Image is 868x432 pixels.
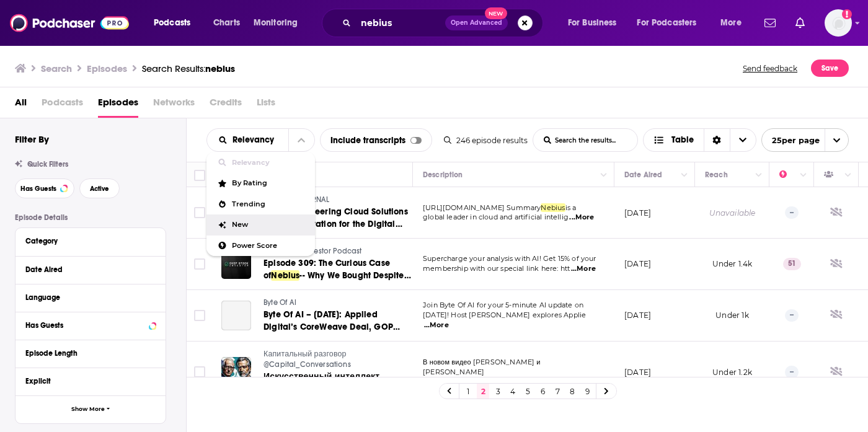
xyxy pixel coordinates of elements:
a: 2 [477,384,489,399]
a: 6 [536,384,549,399]
span: Quick Filters [27,160,68,169]
h2: Choose List sort [206,128,315,152]
a: Charts [205,13,247,33]
a: Show notifications dropdown [759,12,781,33]
span: Power Score [232,242,305,249]
p: [DATE] [624,258,651,269]
span: More [720,14,742,32]
button: Column Actions [751,168,766,183]
span: Under 1.2k [712,368,752,377]
a: 9 [581,384,593,399]
a: 3 [492,384,504,399]
div: Category [25,237,148,245]
span: Lists [257,92,275,118]
input: Search podcasts, credits, & more... [356,13,445,33]
a: Byte Of AI – [DATE]: Applied Digital’s CoreWeave Deal, GOP Regulation Pushback, [263,309,411,333]
span: Credits [210,92,242,118]
span: Join Byte Of AI for your 5-minute AI update on [423,301,583,309]
span: Under 1.4k [712,259,753,268]
span: is a [565,203,577,212]
a: Search Results:nebius [142,63,235,74]
span: Toggle select row [194,310,205,321]
span: Trending [232,201,305,208]
div: Search podcasts, credits, & more... [334,9,555,37]
button: Date Aired [25,262,156,277]
p: -- [785,309,799,322]
h2: Filter By [15,133,49,145]
span: ...More [424,320,449,330]
span: Podcasts [154,14,190,32]
span: Logged in as allisonstowell [825,9,852,37]
button: open menu [761,128,849,152]
span: Chip Stock Investor Podcast [263,247,362,255]
span: Nebius [271,270,299,281]
span: Relevancy [232,159,305,166]
span: Toggle select row [194,258,205,270]
span: Episode 309: The Curious Case of [263,258,390,281]
a: 5 [521,384,534,399]
button: close menu [207,136,288,144]
a: 7 [551,384,564,399]
p: Episode Details [15,213,166,222]
button: open menu [712,13,757,33]
p: [DATE] [624,208,651,218]
a: Chip Stock Investor Podcast [263,246,411,257]
a: All [15,92,27,118]
button: Column Actions [596,168,611,183]
button: Episode Length [25,345,156,361]
p: 51 [783,258,801,270]
span: Nebius [541,203,565,212]
div: Explicit [25,377,148,386]
button: open menu [559,13,632,33]
div: Episode Length [25,349,148,358]
button: Column Actions [796,168,811,183]
span: ...More [571,264,596,274]
span: Episodes [98,92,138,118]
button: Open AdvancedNew [445,15,508,30]
a: Nebius: Pioneering Cloud Solutions and AI Innovation for the Digital Age [263,206,411,231]
div: Unavailable [709,208,756,218]
span: Toggle select row [194,366,205,377]
button: Save [811,60,849,77]
div: Include transcripts [320,128,432,152]
button: open menu [245,13,314,33]
a: Искусственный интеллект, акции [263,371,411,395]
div: Date Aired [25,265,148,274]
span: Искусственный интеллект, акции [263,371,382,394]
span: [DATE]! Host [PERSON_NAME] explores Applie [423,311,586,319]
button: open menu [629,13,715,33]
div: Search Results: [142,63,235,74]
div: Description [423,167,463,182]
span: Charts [213,14,240,32]
div: Reach [705,167,728,182]
a: Episode 309: The Curious Case ofNebius-- Why We Bought Despite Some Red Flags (NBIS Stock Analysis) [263,257,411,282]
span: membership with our special link here: htt [423,264,570,273]
div: Has Guests [824,167,841,182]
p: -- [785,366,799,378]
span: global leader in cloud and artificial intellig [423,213,569,221]
span: Supercharge your analysis with AI! Get 15% of your [423,254,596,263]
button: Language [25,289,156,305]
span: : Pioneering Cloud Solutions and AI Innovation for the Digital Age [263,206,408,242]
a: Капитальный разговор @Capital_Conversations [263,349,411,371]
span: Has Guests [20,185,56,192]
button: Column Actions [677,168,692,183]
span: [URL][DOMAIN_NAME] Summary [423,203,541,212]
span: Monitoring [254,14,298,32]
button: Show More [15,395,166,423]
button: close menu [288,129,314,151]
span: В новом видео [PERSON_NAME] и [PERSON_NAME] [423,358,541,376]
a: 4 [507,384,519,399]
button: Category [25,233,156,249]
span: Networks [153,92,195,118]
h3: Search [41,63,72,74]
span: Byte Of AI [263,298,296,307]
button: open menu [145,13,206,33]
span: nebius [205,63,235,74]
button: Show profile menu [825,9,852,37]
div: Date Aired [624,167,662,182]
svg: Add a profile image [842,9,852,19]
span: Open Advanced [451,20,502,26]
a: 1 [462,384,474,399]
